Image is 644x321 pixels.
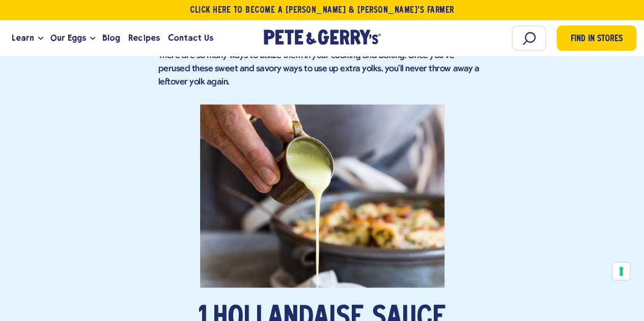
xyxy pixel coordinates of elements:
[8,24,38,52] a: Learn
[12,32,34,44] span: Learn
[46,24,90,52] a: Our Eggs
[512,25,546,51] input: Search
[571,33,623,46] span: Find in Stores
[50,32,86,44] span: Our Eggs
[124,24,163,52] a: Recipes
[164,24,217,52] a: Contact Us
[98,24,124,52] a: Blog
[102,32,120,44] span: Blog
[90,37,95,40] button: Open the dropdown menu for Our Eggs
[556,25,636,51] a: Find in Stores
[38,37,43,40] button: Open the dropdown menu for Learn
[612,262,630,280] button: Your consent preferences for tracking technologies
[128,32,159,44] span: Recipes
[168,32,213,44] span: Contact Us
